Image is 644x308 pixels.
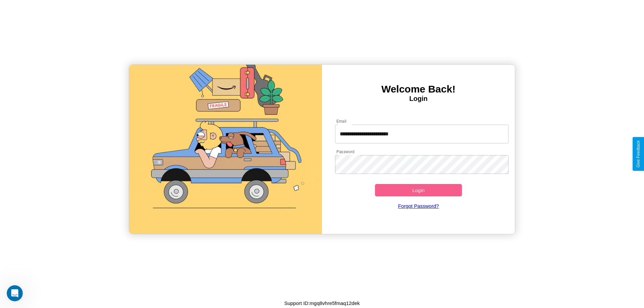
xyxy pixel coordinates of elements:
a: Forgot Password? [332,196,505,215]
h3: Welcome Back! [322,83,515,95]
div: Give Feedback [636,140,641,168]
p: Support ID: mgq8vhre5fmaq12dek [284,299,360,308]
img: gif [129,65,322,234]
label: Password [336,149,354,155]
label: Email [336,118,347,124]
iframe: Intercom live chat [7,285,23,301]
h4: Login [322,95,515,103]
button: Login [375,184,462,196]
